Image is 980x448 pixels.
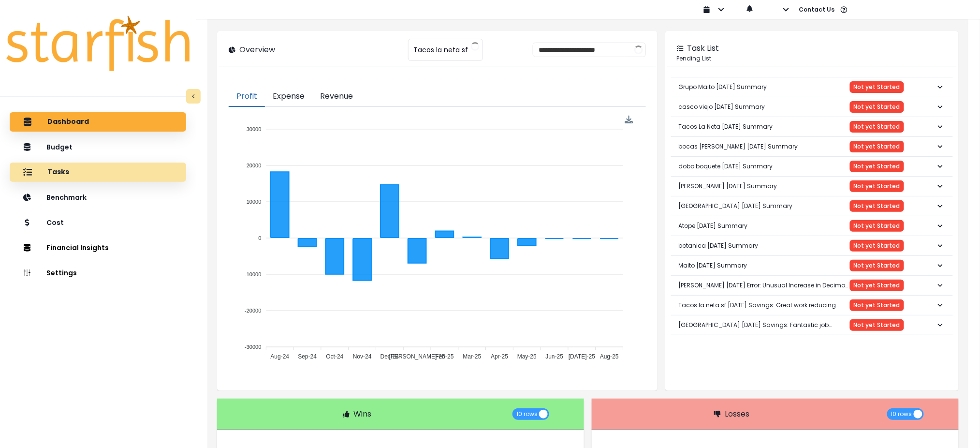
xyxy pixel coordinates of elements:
[625,116,633,124] div: Menu
[245,271,262,277] tspan: -10000
[679,174,777,198] p: [PERSON_NAME] [DATE] Summary
[679,95,765,119] p: casco viejo [DATE] Summary
[46,194,87,202] p: Benchmark
[854,84,900,90] span: Not yet Started
[854,223,900,229] span: Not yet Started
[46,143,73,151] p: Budget
[671,256,953,275] button: Maito [DATE] SummaryNot yet Started
[569,353,596,360] tspan: [DATE]-25
[491,353,509,360] tspan: Apr-25
[679,313,850,337] p: [GEOGRAPHIC_DATA] [DATE] Savings: Fantastic job reducing facility maintenance costs by $2,118 per...
[389,353,445,360] tspan: [PERSON_NAME]-25
[47,168,69,177] p: Tasks
[326,353,344,360] tspan: Oct-24
[546,353,564,360] tspan: Jun-25
[46,219,64,227] p: Cost
[671,77,953,97] button: Grupo Maito [DATE] SummaryNot yet Started
[247,126,262,132] tspan: 30000
[671,236,953,255] button: botanica [DATE] SummaryNot yet Started
[245,308,262,314] tspan: -20000
[671,137,953,156] button: bocas [PERSON_NAME] [DATE] SummaryNot yet Started
[312,87,361,107] button: Revenue
[854,104,900,110] span: Not yet Started
[671,216,953,236] button: Atope [DATE] SummaryNot yet Started
[854,262,900,269] span: Not yet Started
[229,87,265,107] button: Profit
[247,199,262,205] tspan: 10000
[677,54,947,63] p: Pending List
[10,112,186,132] button: Dashboard
[671,177,953,196] button: [PERSON_NAME] [DATE] SummaryNot yet Started
[413,40,468,60] span: Tacos la neta sf
[854,242,900,249] span: Not yet Started
[380,353,399,360] tspan: Dec-24
[10,213,186,232] button: Cost
[518,353,537,360] tspan: May-25
[725,408,749,420] p: Losses
[854,123,900,130] span: Not yet Started
[245,344,262,350] tspan: -30000
[854,203,900,209] span: Not yet Started
[265,87,312,107] button: Expense
[679,234,759,258] p: botanica [DATE] Summary
[671,117,953,136] button: Tacos La Neta [DATE] SummaryNot yet Started
[679,115,773,139] p: Tacos La Neta [DATE] Summary
[600,353,619,360] tspan: Aug-25
[687,43,719,54] p: Task List
[671,315,953,335] button: [GEOGRAPHIC_DATA] [DATE] Savings: Fantastic job reducing facility maintenance costs by $2,118 per...
[854,143,900,150] span: Not yet Started
[679,75,767,99] p: Grupo Maito [DATE] Summary
[854,282,900,289] span: Not yet Started
[10,263,186,283] button: Settings
[679,293,850,317] p: Tacos la neta sf [DATE] Savings: Great work reducing liquor costs by $1,728 per month!
[679,214,748,238] p: Atope [DATE] Summary
[353,408,371,420] p: Wins
[271,353,290,360] tspan: Aug-24
[854,163,900,170] span: Not yet Started
[10,163,186,182] button: Tasks
[854,183,900,190] span: Not yet Started
[10,238,186,257] button: Financial Insights
[10,137,186,157] button: Budget
[854,302,900,309] span: Not yet Started
[47,118,89,126] p: Dashboard
[239,44,275,56] p: Overview
[10,188,186,207] button: Benchmark
[671,276,953,295] button: [PERSON_NAME] [DATE] Error: Unusual Increase in Decimo Tercer MesNot yet Started
[671,296,953,315] button: Tacos la neta sf [DATE] Savings: Great work reducing liquor costs by $1,728 per month!Not yet Sta...
[298,353,317,360] tspan: Sep-24
[679,273,850,298] p: [PERSON_NAME] [DATE] Error: Unusual Increase in Decimo Tercer Mes
[353,353,372,360] tspan: Nov-24
[679,154,773,179] p: dobo boquete [DATE] Summary
[891,408,912,420] span: 10 rows
[625,116,633,124] img: Download Profit
[679,134,798,159] p: bocas [PERSON_NAME] [DATE] Summary
[436,353,454,360] tspan: Feb-25
[259,235,262,241] tspan: 0
[463,353,482,360] tspan: Mar-25
[679,194,793,218] p: [GEOGRAPHIC_DATA] [DATE] Summary
[247,163,262,168] tspan: 20000
[671,196,953,216] button: [GEOGRAPHIC_DATA] [DATE] SummaryNot yet Started
[679,254,747,278] p: Maito [DATE] Summary
[671,157,953,176] button: dobo boquete [DATE] SummaryNot yet Started
[854,322,900,329] span: Not yet Started
[671,97,953,117] button: casco viejo [DATE] SummaryNot yet Started
[516,408,538,420] span: 10 rows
